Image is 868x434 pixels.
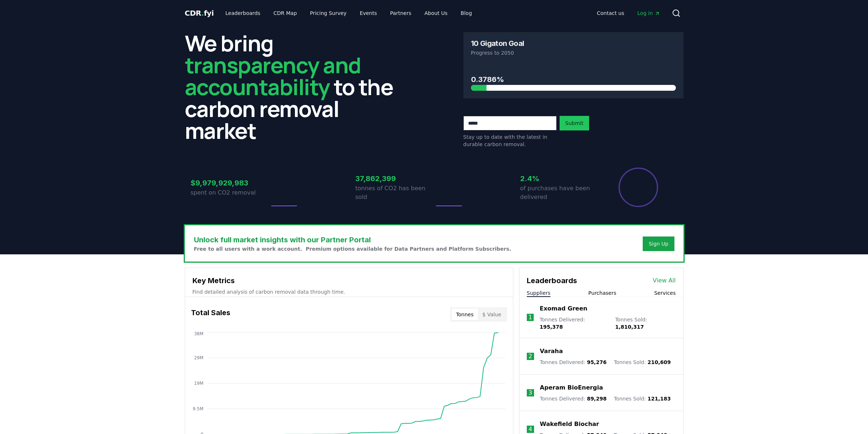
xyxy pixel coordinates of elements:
[528,313,532,322] p: 1
[194,234,511,245] h3: Unlock full market insights with our Partner Portal
[191,177,269,188] h3: $9,979,929,983
[384,7,417,20] a: Partners
[649,240,668,247] a: Sign Up
[614,359,671,366] p: Tonnes Sold :
[587,359,607,365] span: 95,276
[643,236,674,251] button: Sign Up
[631,7,666,20] a: Log in
[463,133,557,148] p: Stay up to date with the latest in durable carbon removal.
[185,50,361,102] span: transparency and accountability
[192,288,506,296] p: Find detailed analysis of carbon removal data through time.
[201,9,204,17] span: .
[637,9,660,17] span: Log in
[191,307,230,322] h3: Total Sales
[540,304,587,313] a: Exomad Green
[471,49,676,56] p: Progress to 2050
[194,381,203,386] tspan: 19M
[647,396,671,402] span: 121,183
[354,7,383,20] a: Events
[194,245,511,253] p: Free to all users with a work account. Premium options available for Data Partners and Platform S...
[591,7,666,20] nav: Main
[185,9,214,17] span: CDR fyi
[588,289,616,297] button: Purchasers
[540,316,608,331] p: Tonnes Delivered :
[615,316,676,331] p: Tonnes Sold :
[540,347,563,356] a: Varaha
[520,184,599,202] p: of purchases have been delivered
[618,167,659,208] div: Percentage of sales delivered
[529,352,532,361] p: 2
[529,388,532,397] p: 3
[520,173,599,184] h3: 2.4%
[191,188,269,197] p: spent on CO2 removal
[185,8,214,18] a: CDR.fyi
[419,7,453,20] a: About Us
[355,184,434,202] p: tonnes of CO2 has been sold
[654,289,676,297] button: Services
[540,420,599,429] a: Wakefield Biochar
[452,309,478,320] button: Tonnes
[540,383,603,392] a: Aperam BioEnergia
[527,289,550,297] button: Suppliers
[219,7,478,20] nav: Main
[192,275,506,286] h3: Key Metrics
[471,74,676,85] h3: 0.3786%
[529,425,532,434] p: 4
[471,40,524,47] h3: 10 Gigaton Goal
[194,331,203,336] tspan: 38M
[478,309,506,320] button: $ Value
[194,355,203,360] tspan: 29M
[455,7,478,20] a: Blog
[591,7,630,20] a: Contact us
[653,276,676,285] a: View All
[355,173,434,184] h3: 37,862,399
[304,7,352,20] a: Pricing Survey
[219,7,266,20] a: Leaderboards
[192,406,203,411] tspan: 9.5M
[540,324,563,330] span: 195,378
[185,32,405,141] h2: We bring to the carbon removal market
[614,395,671,402] p: Tonnes Sold :
[540,395,607,402] p: Tonnes Delivered :
[527,275,577,286] h3: Leaderboards
[540,359,607,366] p: Tonnes Delivered :
[647,359,671,365] span: 210,609
[615,324,644,330] span: 1,810,317
[560,116,589,130] button: Submit
[587,396,607,402] span: 89,298
[268,7,303,20] a: CDR Map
